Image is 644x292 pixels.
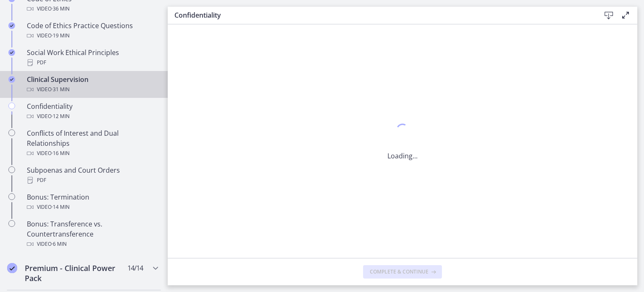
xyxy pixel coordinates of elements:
[27,58,158,68] div: PDF
[7,263,17,273] i: Completed
[8,76,15,83] i: Completed
[387,151,418,161] p: Loading...
[387,121,418,141] div: 1
[27,101,158,121] div: Confidentiality
[27,239,158,249] div: Video
[52,148,70,158] span: · 16 min
[8,49,15,56] i: Completed
[27,47,158,68] div: Social Work Ethical Principles
[27,128,158,158] div: Conflicts of Interest and Dual Relationships
[27,202,158,212] div: Video
[27,148,158,158] div: Video
[27,21,158,41] div: Code of Ethics Practice Questions
[52,111,70,121] span: · 12 min
[27,219,158,249] div: Bonus: Transference vs. Countertransference
[52,31,70,41] span: · 19 min
[27,165,158,185] div: Subpoenas and Court Orders
[27,192,158,212] div: Bonus: Termination
[27,175,158,185] div: PDF
[27,84,158,95] div: Video
[27,74,158,95] div: Clinical Supervision
[363,265,442,279] button: Complete & continue
[27,4,158,14] div: Video
[52,239,67,249] span: · 6 min
[25,263,127,283] h2: Premium - Clinical Power Pack
[52,202,70,212] span: · 14 min
[27,31,158,41] div: Video
[174,10,587,20] h3: Confidentiality
[52,84,70,95] span: · 31 min
[127,263,143,273] span: 14 / 14
[370,268,428,275] span: Complete & continue
[27,111,158,121] div: Video
[52,4,70,14] span: · 36 min
[8,22,15,29] i: Completed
